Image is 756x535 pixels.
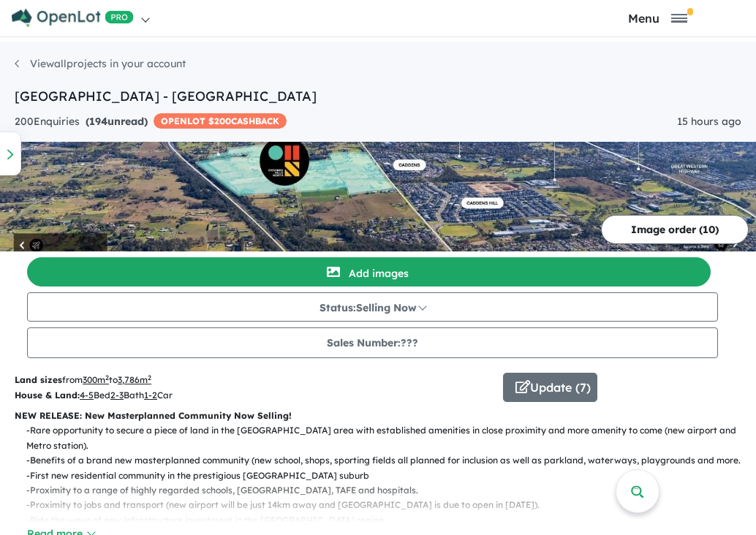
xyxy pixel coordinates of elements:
[27,327,718,358] button: Sales Number:???
[15,56,741,86] nav: breadcrumb
[80,390,94,401] u: 4-5
[109,374,151,385] span: to
[26,468,753,483] p: - First new residential community in the prestigious [GEOGRAPHIC_DATA] suburb
[83,374,109,385] u: 300 m
[15,113,287,131] div: 200 Enquir ies
[26,423,753,453] p: - Rare opportunity to secure a piece of land in the [GEOGRAPHIC_DATA] area with established ameni...
[677,113,741,131] div: 15 hours ago
[26,498,753,512] p: - Proximity to jobs and transport (new airport will be just 14km away and [GEOGRAPHIC_DATA] is du...
[15,373,492,387] p: from
[27,292,718,322] button: Status:Selling Now
[144,390,157,401] u: 1-2
[105,373,109,382] sup: 2
[118,374,151,385] u: 3,786 m
[601,215,749,244] button: Image order (10)
[154,113,287,129] span: OPENLOT $ 200 CASHBACK
[27,257,711,287] button: Add images
[569,11,752,25] button: Toggle navigation
[12,9,134,27] img: Openlot PRO Logo White
[89,115,107,128] span: 194
[26,483,753,498] p: - Proximity to a range of highly regarded schools, [GEOGRAPHIC_DATA], TAFE and hospitals.
[26,453,753,468] p: - Benefits of a brand new masterplanned community (new school, shops, sporting fields all planned...
[503,373,597,402] button: Update (7)
[110,390,124,401] u: 2-3
[148,373,151,382] sup: 2
[86,115,148,128] strong: ( unread)
[15,374,62,385] b: Land sizes
[15,88,317,105] a: [GEOGRAPHIC_DATA] - [GEOGRAPHIC_DATA]
[15,409,741,423] p: NEW RELEASE: New Masterplanned Community Now Selling!
[15,390,80,401] b: House & Land:
[15,388,492,403] p: Bed Bath Car
[26,513,753,528] p: - Ride the wave of new infrastructure investment in the [GEOGRAPHIC_DATA] region.
[15,57,186,70] a: Viewallprojects in your account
